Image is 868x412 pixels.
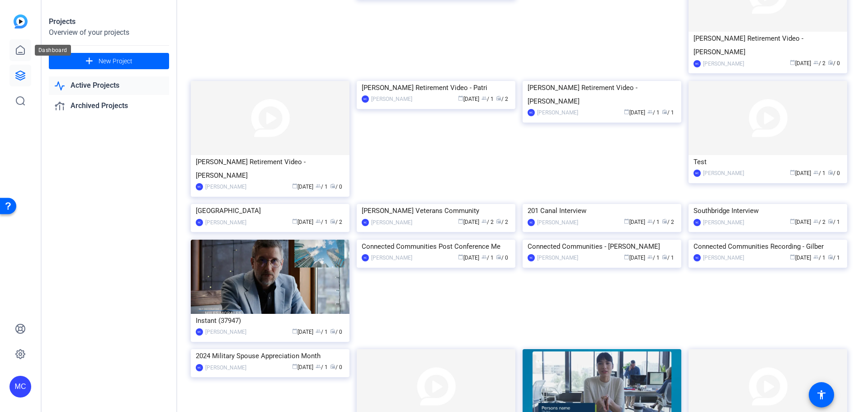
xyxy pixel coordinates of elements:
span: / 0 [330,329,342,335]
div: [PERSON_NAME] [537,218,578,227]
span: / 1 [481,96,494,102]
div: 2024 Military Spouse Appreciation Month [196,349,344,363]
span: / 1 [662,255,674,261]
span: group [813,218,819,224]
a: Archived Projects [49,97,169,115]
div: [PERSON_NAME] [205,363,246,372]
span: / 2 [481,219,494,225]
span: / 0 [496,255,508,261]
span: New Project [99,57,132,66]
span: group [481,218,487,224]
span: radio [828,254,833,260]
span: radio [662,218,667,224]
span: calendar_today [624,218,629,224]
span: / 2 [813,60,826,66]
span: group [316,218,321,224]
div: [PERSON_NAME] [371,95,412,104]
span: radio [330,218,335,224]
span: [DATE] [292,364,313,370]
div: Projects [49,16,169,27]
div: NC [362,254,369,261]
span: group [481,254,487,260]
span: [DATE] [624,109,645,116]
mat-icon: add [84,56,95,67]
span: radio [828,170,833,175]
span: [DATE] [624,255,645,261]
span: radio [330,364,335,369]
span: [DATE] [292,329,313,335]
span: group [813,60,819,65]
span: group [813,254,819,260]
span: calendar_today [790,218,795,224]
div: [PERSON_NAME] [205,327,246,336]
div: [PERSON_NAME] Retirement Video - [PERSON_NAME] [528,81,676,108]
span: calendar_today [624,254,629,260]
span: calendar_today [458,95,463,101]
span: calendar_today [292,364,297,369]
span: [DATE] [458,96,479,102]
div: NC [528,254,535,261]
span: / 1 [647,255,660,261]
div: 201 Canal Interview [528,204,676,218]
span: calendar_today [790,170,795,175]
div: [PERSON_NAME] [205,182,246,191]
div: [PERSON_NAME] Retirement Video - [PERSON_NAME] [693,32,842,59]
div: Dashboard [35,45,71,56]
span: group [481,95,487,101]
span: [DATE] [624,219,645,225]
span: radio [828,218,833,224]
div: MC [196,183,203,190]
span: radio [330,183,335,189]
span: radio [496,95,501,101]
div: Connected Communities - [PERSON_NAME] [528,240,676,253]
div: [PERSON_NAME] [537,108,578,117]
span: radio [662,109,667,114]
span: / 1 [647,219,660,225]
div: MC [196,364,203,371]
span: calendar_today [790,60,795,65]
div: NC [528,219,535,226]
span: group [316,183,321,189]
span: / 2 [813,219,826,225]
div: Overview of your projects [49,27,169,38]
div: [PERSON_NAME] Veterans Community [362,204,510,218]
span: group [316,328,321,334]
div: [PERSON_NAME] [703,59,744,68]
div: NC [196,219,203,226]
div: NC [693,219,701,226]
a: Active Projects [49,76,169,95]
span: / 1 [828,255,840,261]
span: / 1 [662,109,674,116]
span: radio [496,254,501,260]
div: MC [693,170,701,177]
span: / 1 [316,219,328,225]
span: [DATE] [790,170,811,176]
div: NC [362,219,369,226]
div: [PERSON_NAME] [703,169,744,178]
div: MC [9,376,31,398]
span: / 2 [330,219,342,225]
span: calendar_today [292,183,297,189]
div: [PERSON_NAME] [371,253,412,262]
span: calendar_today [292,328,297,334]
div: [PERSON_NAME] [703,218,744,227]
span: [DATE] [292,219,313,225]
span: / 1 [828,219,840,225]
div: [GEOGRAPHIC_DATA] [196,204,344,218]
div: Instant (37947) [196,314,344,327]
span: radio [828,60,833,65]
div: MC [196,328,203,336]
span: group [647,109,653,114]
span: / 2 [662,219,674,225]
div: [PERSON_NAME] [703,253,744,262]
span: group [647,254,653,260]
span: group [813,170,819,175]
div: [PERSON_NAME] [537,253,578,262]
span: / 1 [647,109,660,116]
span: / 1 [316,329,328,335]
span: [DATE] [458,255,479,261]
span: calendar_today [292,218,297,224]
div: Southbridge Interview [693,204,842,218]
div: [PERSON_NAME] [371,218,412,227]
div: NC [693,254,701,261]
